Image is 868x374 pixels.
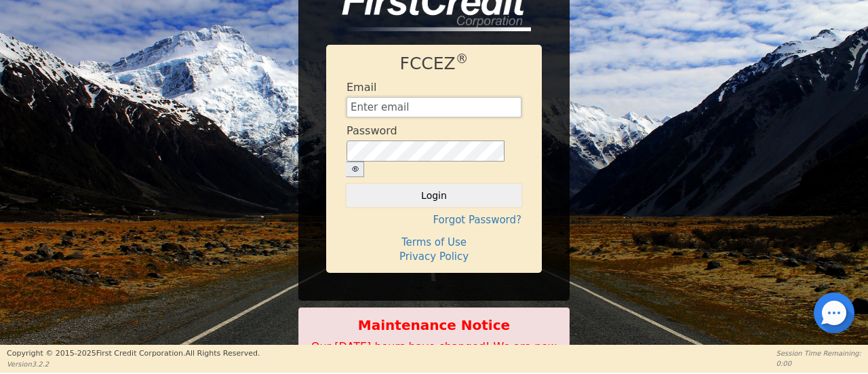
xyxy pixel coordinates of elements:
[456,52,469,66] sup: ®
[311,340,557,369] span: Our [DATE] hours have changed! We are now open 2pm-7pm EST on Saturdays.
[347,54,521,74] h1: FCCEZ
[347,124,397,137] h4: Password
[7,348,260,360] p: Copyright © 2015- 2025 First Credit Corporation.
[347,97,521,117] input: Enter email
[347,214,521,226] h4: Forgot Password?
[347,141,505,162] input: password
[347,250,521,263] h4: Privacy Policy
[776,348,861,358] p: Session Time Remaining:
[306,315,562,335] b: Maintenance Notice
[7,359,260,369] p: Version 3.2.2
[185,349,260,358] span: All Rights Reserved.
[776,358,861,369] p: 0:00
[347,184,521,207] button: Login
[347,81,376,94] h4: Email
[347,236,521,248] h4: Terms of Use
